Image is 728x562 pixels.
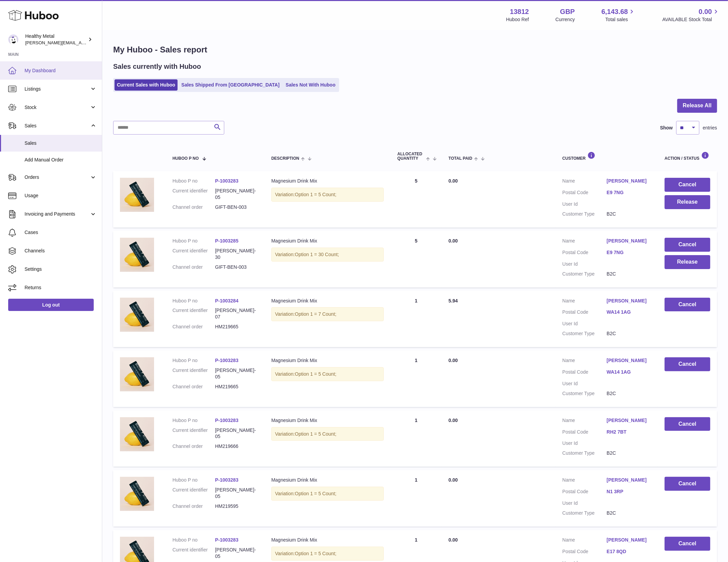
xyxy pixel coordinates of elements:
[449,418,458,423] span: 0.00
[449,178,458,184] span: 0.00
[215,178,239,184] a: P-1003283
[607,488,651,495] a: N1 3RP
[665,298,710,312] button: Cancel
[556,16,575,23] div: Currency
[8,299,94,311] a: Log out
[506,16,529,23] div: Huboo Ref
[607,429,651,435] a: RH2 7BT
[25,229,97,236] span: Cases
[271,547,384,561] div: Variation:
[271,477,384,483] div: Magnesium Drink Mix
[562,548,607,557] dt: Postal Code
[607,298,651,304] a: [PERSON_NAME]
[271,487,384,501] div: Variation:
[449,537,458,543] span: 0.00
[271,307,384,321] div: Variation:
[295,491,336,496] span: Option 1 = 5 Count;
[562,357,607,365] dt: Name
[391,231,442,287] td: 5
[562,321,607,327] dt: User Id
[25,192,97,199] span: Usage
[271,248,384,262] div: Variation:
[562,510,607,516] dt: Customer Type
[120,298,154,332] img: Product_31.jpg
[607,271,651,277] dd: B2C
[660,125,673,131] label: Show
[271,178,384,184] div: Magnesium Drink Mix
[179,79,282,91] a: Sales Shipped From [GEOGRAPHIC_DATA]
[295,192,336,197] span: Option 1 = 5 Count;
[562,211,607,217] dt: Customer Type
[665,477,710,491] button: Cancel
[699,7,712,16] span: 0.00
[562,271,607,277] dt: Customer Type
[562,152,651,161] div: Customer
[562,477,607,485] dt: Name
[449,477,458,483] span: 0.00
[113,62,201,71] h2: Sales currently with Huboo
[25,40,137,45] span: [PERSON_NAME][EMAIL_ADDRESS][DOMAIN_NAME]
[391,470,442,527] td: 1
[271,156,299,161] span: Description
[215,358,239,363] a: P-1003283
[271,238,384,244] div: Magnesium Drink Mix
[172,204,215,210] dt: Channel order
[215,503,258,510] dd: HM219595
[607,537,651,543] a: [PERSON_NAME]
[607,238,651,244] a: [PERSON_NAME]
[25,284,97,291] span: Returns
[510,7,529,16] strong: 13812
[562,429,607,437] dt: Postal Code
[271,367,384,381] div: Variation:
[172,547,215,560] dt: Current identifier
[120,477,154,511] img: Product_31.jpg
[283,79,338,91] a: Sales Not With Huboo
[562,249,607,257] dt: Postal Code
[25,157,97,163] span: Add Manual Order
[215,204,258,210] dd: GIFT-BEN-003
[449,156,472,161] span: Total paid
[215,384,258,390] dd: HM219665
[607,417,651,424] a: [PERSON_NAME]
[562,178,607,186] dt: Name
[25,123,90,129] span: Sales
[677,99,717,113] button: Release All
[562,380,607,387] dt: User Id
[215,238,239,244] a: P-1003285
[172,264,215,270] dt: Channel order
[215,427,258,440] dd: [PERSON_NAME]-05
[562,500,607,506] dt: User Id
[607,477,651,483] a: [PERSON_NAME]
[172,357,215,364] dt: Huboo P no
[607,211,651,217] dd: B2C
[120,238,154,272] img: Product_31.jpg
[271,188,384,202] div: Variation:
[172,298,215,304] dt: Huboo P no
[172,487,215,500] dt: Current identifier
[602,7,636,23] a: 6,143.68 Total sales
[449,298,458,303] span: 5.94
[607,357,651,364] a: [PERSON_NAME]
[172,238,215,244] dt: Huboo P no
[295,431,336,437] span: Option 1 = 5 Count;
[25,211,90,217] span: Invoicing and Payments
[115,79,178,91] a: Current Sales with Huboo
[562,488,607,497] dt: Postal Code
[120,417,154,451] img: Product_31.jpg
[562,450,607,456] dt: Customer Type
[391,291,442,347] td: 1
[560,7,575,16] strong: GBP
[562,537,607,545] dt: Name
[562,238,607,246] dt: Name
[25,33,87,46] div: Healthy Metal
[172,384,215,390] dt: Channel order
[665,255,710,269] button: Release
[562,330,607,337] dt: Customer Type
[172,248,215,261] dt: Current identifier
[562,201,607,207] dt: User Id
[172,367,215,380] dt: Current identifier
[215,264,258,270] dd: GIFT-BEN-003
[172,417,215,424] dt: Huboo P no
[172,188,215,201] dt: Current identifier
[607,189,651,196] a: E9 7NG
